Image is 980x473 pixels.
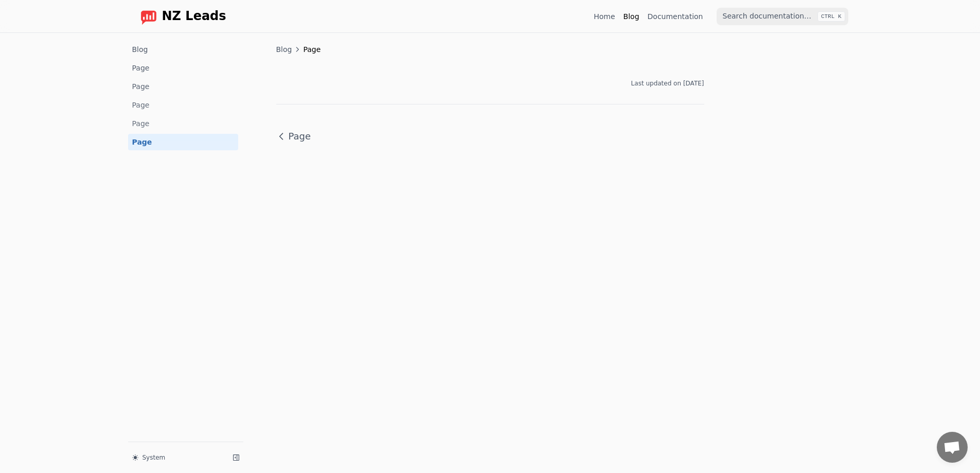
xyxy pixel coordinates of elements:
[128,134,238,150] a: Page
[276,79,704,87] div: Last updated on
[128,97,238,113] a: Page
[648,11,703,22] a: Documentation
[132,8,226,25] a: Home page
[717,8,848,25] input: Search documentation…
[623,11,639,22] a: Blog
[276,44,292,55] a: Blog
[128,115,238,132] a: Page
[276,121,319,152] a: Page
[128,450,225,465] button: System
[128,78,238,95] a: Page
[594,11,615,22] a: Home
[937,432,968,463] a: Open chat
[729,33,861,473] nav: table of contents
[162,9,226,24] span: NZ Leads
[140,8,157,25] img: logo
[303,44,320,55] span: Page
[128,41,238,58] a: Blog
[683,80,704,87] time: [DATE]
[128,60,238,76] a: Page
[229,450,243,465] button: Collapse sidebar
